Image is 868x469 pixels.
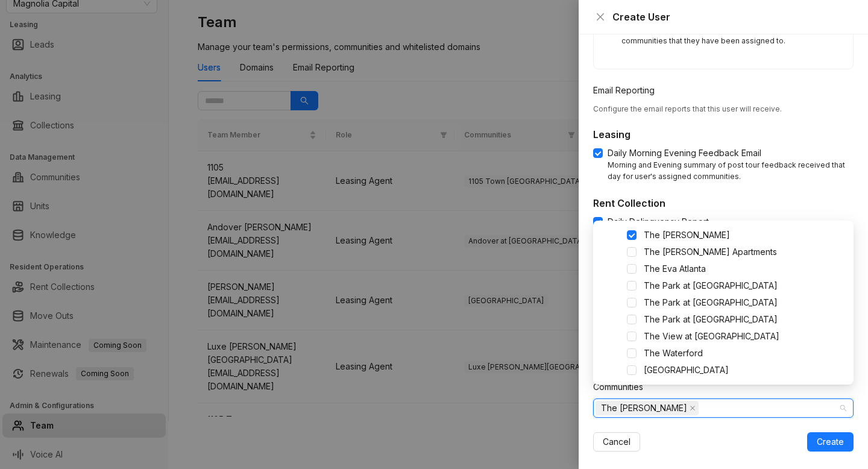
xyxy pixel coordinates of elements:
input: Communities [701,401,703,415]
span: Cancel [603,435,631,449]
span: The Park at [GEOGRAPHIC_DATA] [644,297,778,307]
span: The [PERSON_NAME] [644,230,730,240]
span: close [596,12,605,22]
span: The [PERSON_NAME] Apartments [644,247,777,257]
button: Cancel [593,432,640,452]
span: close [690,405,696,411]
h5: Leasing [593,127,854,142]
span: The Park at Murano [639,279,851,293]
span: The Park at [GEOGRAPHIC_DATA] [644,314,778,324]
span: Vantage Oak Park [639,363,851,377]
div: Full access to view, edit data, and manage users for communities that they have been assigned to. [621,24,838,47]
span: The [PERSON_NAME] [601,401,687,415]
span: The Arnold [596,401,699,415]
span: The Waterford [639,346,851,360]
label: Communities [593,380,651,394]
label: Email Reporting [593,84,662,97]
div: Morning and Evening summary of post tour feedback received that day for user's assigned communities. [608,160,854,183]
h5: Rent Collection [593,196,854,210]
span: The Eva Atlanta [644,263,706,274]
span: The View at Shelby Farms [639,329,851,344]
span: Daily Delinquency Report [603,215,714,228]
span: Configure the email reports that this user will receive. [593,104,782,113]
div: Create User [612,10,854,24]
span: Daily Morning Evening Feedback Email [603,146,766,160]
span: The Park at Positano [639,295,851,310]
span: The Park at Veneto [639,312,851,327]
span: The Eva Atlanta [639,262,851,276]
span: The Park at [GEOGRAPHIC_DATA] [644,280,778,291]
span: The Bailey Apartments [639,245,851,259]
span: [GEOGRAPHIC_DATA] [644,365,729,375]
span: Create [817,435,844,449]
span: The Arnold [639,228,851,242]
button: Close [593,10,608,24]
button: Create [807,432,854,452]
span: The View at [GEOGRAPHIC_DATA] [644,331,779,341]
span: The Waterford [644,348,703,358]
